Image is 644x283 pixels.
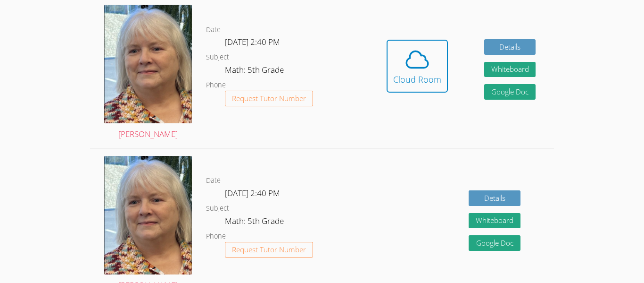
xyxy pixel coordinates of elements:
span: Request Tutor Number [232,246,306,253]
dd: Math: 5th Grade [225,63,286,79]
dt: Phone [206,231,226,242]
dt: Subject [206,203,229,214]
button: Whiteboard [469,213,520,229]
a: Details [484,39,536,55]
dt: Date [206,175,221,187]
span: [DATE] 2:40 PM [225,36,280,47]
button: Whiteboard [484,62,536,77]
dt: Subject [206,51,229,63]
button: Cloud Room [387,40,448,93]
a: Google Doc [484,84,536,100]
a: Google Doc [469,235,520,251]
button: Request Tutor Number [225,242,313,257]
a: Details [469,190,520,206]
img: Screen%20Shot%202022-10-08%20at%202.27.06%20PM.png [104,156,192,274]
div: Cloud Room [393,73,441,86]
dd: Math: 5th Grade [225,214,286,231]
button: Request Tutor Number [225,91,313,106]
dt: Date [206,24,221,36]
a: [PERSON_NAME] [104,5,192,141]
span: Request Tutor Number [232,95,306,102]
img: Screen%20Shot%202022-10-08%20at%202.27.06%20PM.png [104,5,192,123]
span: [DATE] 2:40 PM [225,188,280,198]
dt: Phone [206,79,226,91]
